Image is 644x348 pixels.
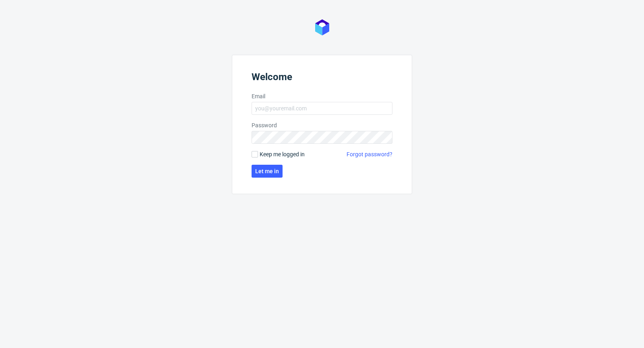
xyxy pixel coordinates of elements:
button: Let me in [252,165,283,178]
header: Welcome [252,71,392,86]
a: Forgot password? [347,150,392,158]
label: Password [252,121,392,129]
span: Let me in [255,168,279,174]
label: Email [252,92,392,100]
input: you@youremail.com [252,102,392,115]
span: Keep me logged in [260,150,305,158]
